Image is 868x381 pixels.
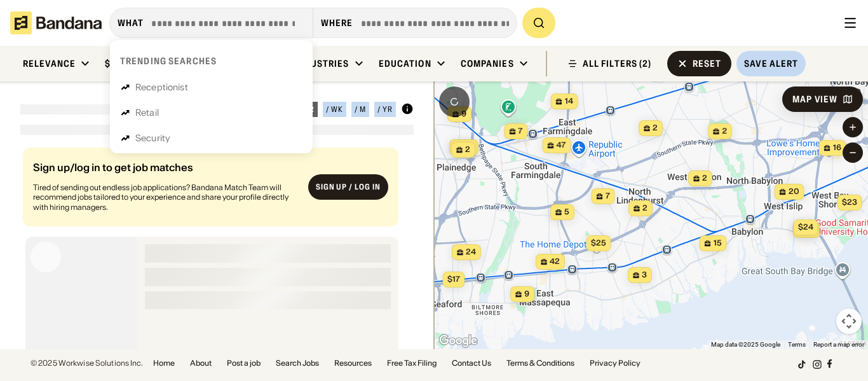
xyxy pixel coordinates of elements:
[316,182,381,192] div: Sign up / Log in
[653,123,658,134] span: 2
[321,17,353,29] div: Where
[294,58,349,69] div: Industries
[447,274,459,284] span: $17
[334,359,372,367] a: Resources
[506,359,574,367] a: Terms & Conditions
[583,59,652,68] div: ALL FILTERS (2)
[452,359,491,367] a: Contact Us
[135,108,159,117] div: Retail
[355,106,366,113] div: / m
[642,203,648,214] span: 2
[437,333,479,349] a: Open this area in Google Maps (opens a new window)
[466,247,476,258] span: 24
[524,289,529,300] span: 9
[713,238,721,249] span: 15
[387,359,437,367] a: Free Tax Filing
[33,183,298,212] div: Tired of sending out endless job applications? Bandana Match Team will recommend jobs tailored to...
[461,109,466,120] span: 9
[120,55,217,67] div: Trending searches
[518,126,522,137] span: 7
[461,58,514,69] div: Companies
[605,191,609,202] span: 7
[693,59,722,68] div: Reset
[722,126,727,137] span: 2
[326,106,343,113] div: / wk
[797,222,813,232] span: $24
[23,58,76,69] div: Relevance
[744,58,798,69] div: Save Alert
[20,142,414,349] div: grid
[379,58,431,69] div: Education
[135,134,170,142] div: Security
[437,333,479,349] img: Google
[465,144,470,155] span: 2
[190,359,212,367] a: About
[590,238,606,247] span: $25
[105,58,167,69] div: $17.00 / hour
[836,308,862,334] button: Map camera controls
[788,341,806,348] a: Terms (opens in new tab)
[377,106,393,113] div: / yr
[135,83,188,92] div: Receptionist
[832,142,841,153] span: 16
[792,95,837,104] div: Map View
[788,186,799,197] span: 20
[556,140,566,151] span: 47
[118,17,144,29] div: what
[590,359,641,367] a: Privacy Policy
[841,197,857,207] span: $23
[711,341,780,348] span: Map data ©2025 Google
[276,359,319,367] a: Search Jobs
[33,162,298,183] div: Sign up/log in to get job matches
[10,11,102,34] img: Bandana logotype
[564,207,569,218] span: 5
[642,270,647,281] span: 3
[31,359,143,367] div: © 2025 Workwise Solutions Inc.
[227,359,261,367] a: Post a job
[813,341,864,348] a: Report a map error
[564,96,573,107] span: 14
[550,256,560,267] span: 42
[153,359,175,367] a: Home
[702,173,707,184] span: 2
